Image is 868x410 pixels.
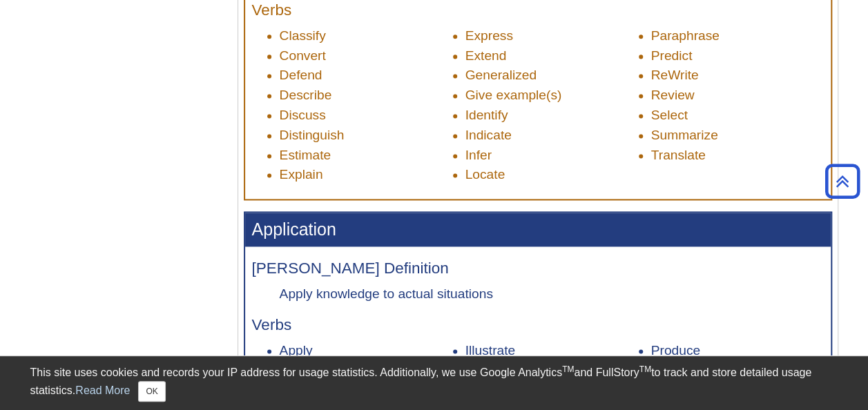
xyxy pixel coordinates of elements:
[465,165,638,185] li: Locate
[651,46,824,66] li: Predict
[245,213,831,246] h3: Application
[280,126,452,146] li: Distinguish
[252,260,824,277] h4: [PERSON_NAME] Definition
[651,86,824,106] li: Review
[465,106,638,126] li: Identify
[651,341,824,361] li: Produce
[280,106,452,126] li: Discuss
[75,384,130,396] a: Read More
[280,146,452,166] li: Estimate
[280,46,452,66] li: Convert
[820,172,865,191] a: Back to Top
[651,66,824,86] li: ReWrite
[30,364,838,402] div: This site uses cookies and records your IP address for usage statistics. Additionally, we use Goo...
[465,46,638,66] li: Extend
[280,26,452,46] li: Classify
[252,2,824,19] h4: Verbs
[465,341,638,361] li: Illustrate
[465,26,638,46] li: Express
[138,381,165,402] button: Close
[465,66,638,86] li: Generalized
[465,146,638,166] li: Infer
[252,317,824,334] h4: Verbs
[465,126,638,146] li: Indicate
[651,146,824,166] li: Translate
[280,341,452,361] li: Apply
[651,106,824,126] li: Select
[465,86,638,106] li: Give example(s)
[280,66,452,86] li: Defend
[651,126,824,146] li: Summarize
[280,284,824,303] dd: Apply knowledge to actual situations
[651,26,824,46] li: Paraphrase
[280,165,452,185] li: Explain
[562,364,574,374] sup: TM
[639,364,651,374] sup: TM
[280,86,452,106] li: Describe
